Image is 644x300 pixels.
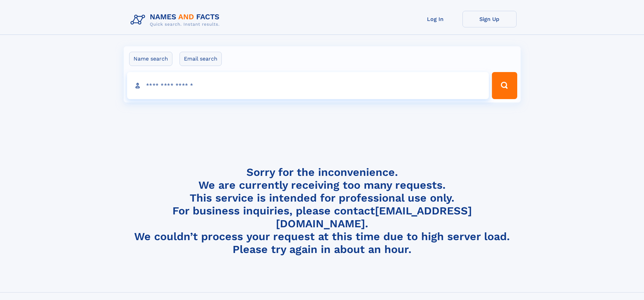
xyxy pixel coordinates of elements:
[129,52,172,66] label: Name search
[462,11,517,27] a: Sign Up
[492,72,517,99] button: Search Button
[128,11,225,29] img: Logo Names and Facts
[180,52,222,66] label: Email search
[276,204,472,230] a: [EMAIL_ADDRESS][DOMAIN_NAME]
[408,11,462,27] a: Log In
[127,72,489,99] input: search input
[128,166,517,256] h4: Sorry for the inconvenience. We are currently receiving too many requests. This service is intend...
